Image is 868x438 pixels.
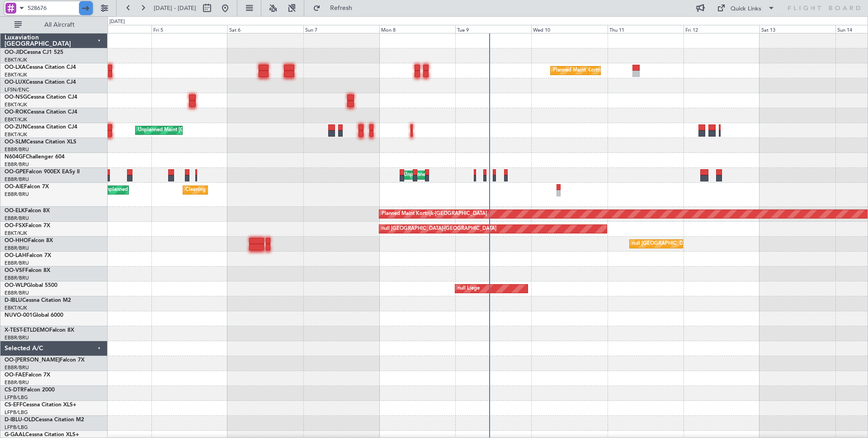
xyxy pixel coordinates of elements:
[5,245,29,252] a: EBBR/BRU
[5,223,50,229] a: OO-FSXFalcon 7X
[5,154,26,160] span: N604GF
[5,80,76,85] a: OO-LUXCessna Citation CJ4
[458,282,480,295] div: null Liege
[5,402,76,408] a: CS-EFFCessna Citation XLS+
[75,25,151,33] div: Thu 4
[5,305,27,311] a: EBKT/KJK
[553,64,717,77] div: Planned Maint [GEOGRAPHIC_DATA] ([GEOGRAPHIC_DATA] National)
[5,95,27,100] span: OO-NSG
[5,364,29,371] a: EBBR/BRU
[5,154,65,160] a: N604GFChallenger 604
[712,1,779,15] button: Quick Links
[5,409,28,416] a: LFPB/LBG
[5,208,25,214] span: OO-ELK
[5,191,29,198] a: EBBR/BRU
[684,25,759,33] div: Fri 12
[5,65,26,70] span: OO-LXA
[5,328,49,333] span: X-TEST-ETLDEMO
[5,223,25,229] span: OO-FSX
[5,101,27,108] a: EBKT/KJK
[5,334,29,341] a: EBBR/BRU
[5,275,29,281] a: EBBR/BRU
[5,238,28,243] span: OO-HHO
[5,417,84,423] a: D-IBLU-OLDCessna Citation M2
[5,298,22,303] span: D-IBLU
[5,283,57,288] a: OO-WLPGlobal 5500
[5,131,27,138] a: EBKT/KJK
[5,357,60,363] span: OO-[PERSON_NAME]
[10,18,98,32] button: All Aircraft
[5,402,23,408] span: CS-EFF
[5,95,77,100] a: OO-NSGCessna Citation CJ4
[5,357,85,363] a: OO-[PERSON_NAME]Falcon 7X
[5,372,50,378] a: OO-FAEFalcon 7X
[185,183,315,197] div: Cleaning [GEOGRAPHIC_DATA] ([GEOGRAPHIC_DATA])
[303,25,379,33] div: Sun 7
[5,116,27,123] a: EBKT/KJK
[379,25,455,33] div: Mon 8
[632,237,716,251] div: null [GEOGRAPHIC_DATA] (Cointrin)
[5,215,29,222] a: EBBR/BRU
[309,1,363,15] button: Refresh
[5,268,50,273] a: OO-VSFFalcon 8X
[5,169,26,175] span: OO-GPE
[531,25,607,33] div: Wed 10
[5,417,35,423] span: D-IBLU-OLD
[5,71,27,78] a: EBKT/KJK
[5,253,51,258] a: OO-LAHFalcon 7X
[151,25,227,33] div: Fri 5
[608,25,684,33] div: Thu 11
[5,387,55,393] a: CS-DTRFalcon 2000
[5,379,29,386] a: EBBR/BRU
[5,124,27,130] span: OO-ZUN
[5,394,28,401] a: LFPB/LBG
[759,25,835,33] div: Sat 13
[731,5,761,14] div: Quick Links
[5,268,25,273] span: OO-VSF
[5,432,25,438] span: G-GAAL
[138,124,287,137] div: Unplanned Maint [GEOGRAPHIC_DATA] ([GEOGRAPHIC_DATA])
[5,139,26,145] span: OO-SLM
[5,283,27,288] span: OO-WLP
[5,184,24,190] span: OO-AIE
[5,290,29,296] a: EBBR/BRU
[382,207,487,221] div: Planned Maint Kortrijk-[GEOGRAPHIC_DATA]
[5,176,29,183] a: EBBR/BRU
[154,4,196,12] span: [DATE] - [DATE]
[5,161,29,168] a: EBBR/BRU
[5,80,26,85] span: OO-LUX
[382,222,496,236] div: null [GEOGRAPHIC_DATA]-[GEOGRAPHIC_DATA]
[5,124,77,130] a: OO-ZUNCessna Citation CJ4
[5,328,74,333] a: X-TEST-ETLDEMOFalcon 8X
[5,139,76,145] a: OO-SLMCessna Citation XLS
[5,432,79,438] a: G-GAALCessna Citation XLS+
[5,50,24,55] span: OO-JID
[5,298,71,303] a: D-IBLUCessna Citation M2
[5,109,77,115] a: OO-ROKCessna Citation CJ4
[5,109,27,115] span: OO-ROK
[455,25,531,33] div: Tue 9
[5,50,63,55] a: OO-JIDCessna CJ1 525
[5,238,53,243] a: OO-HHOFalcon 8X
[5,387,24,393] span: CS-DTR
[109,18,125,26] div: [DATE]
[5,65,76,70] a: OO-LXACessna Citation CJ4
[322,5,360,11] span: Refresh
[5,424,28,431] a: LFPB/LBG
[5,313,63,318] a: NUVO-001Global 6000
[227,25,303,33] div: Sat 6
[5,184,49,190] a: OO-AIEFalcon 7X
[5,260,29,267] a: EBBR/BRU
[5,169,80,175] a: OO-GPEFalcon 900EX EASy II
[5,208,50,214] a: OO-ELKFalcon 8X
[28,1,78,15] input: Trip Number
[5,230,27,237] a: EBKT/KJK
[5,313,33,318] span: NUVO-001
[5,146,29,153] a: EBBR/BRU
[5,86,29,93] a: LFSN/ENC
[5,372,25,378] span: OO-FAE
[24,22,95,28] span: All Aircraft
[5,253,26,258] span: OO-LAH
[5,57,27,63] a: EBKT/KJK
